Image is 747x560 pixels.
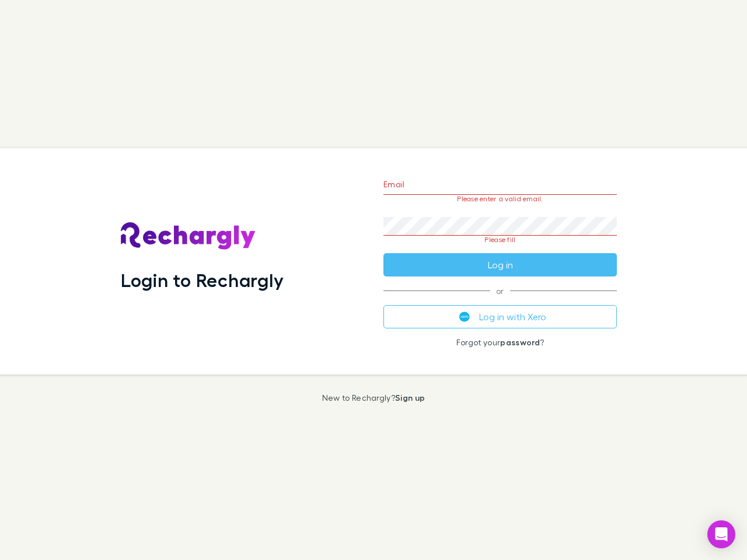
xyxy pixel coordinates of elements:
button: Log in [383,253,617,276]
p: Please enter a valid email. [383,195,617,203]
p: Please fill [383,236,617,244]
div: Open Intercom Messenger [707,520,735,548]
p: New to Rechargly? [322,393,425,402]
span: or [383,290,617,291]
a: password [500,337,540,347]
img: Rechargly's Logo [121,222,256,250]
h1: Login to Rechargly [121,269,284,291]
button: Log in with Xero [383,305,617,328]
p: Forgot your ? [383,338,617,347]
img: Xero's logo [459,311,470,322]
a: Sign up [395,393,425,402]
